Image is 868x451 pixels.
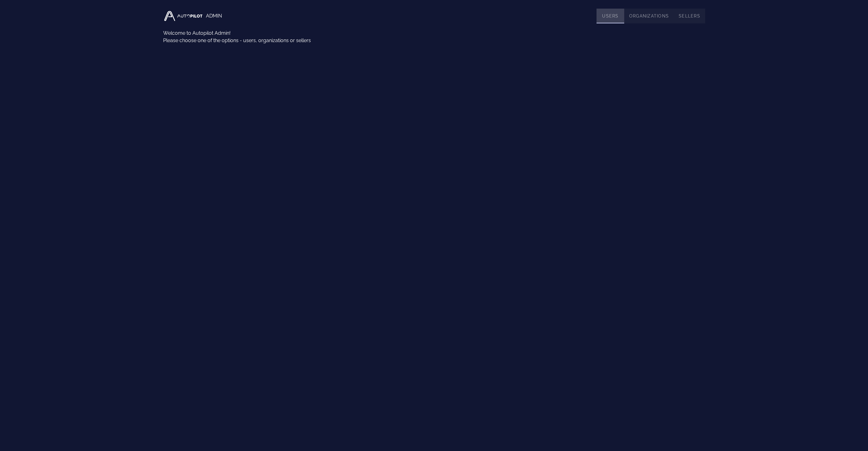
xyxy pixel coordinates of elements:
div: ADMIN [163,10,597,22]
a: Organizations [624,9,674,23]
img: Autopilot [163,10,203,22]
div: Welcome to Autopilot Admin! Please choose one of the options - users, organizations or sellers [163,30,705,44]
a: Users [597,9,624,23]
a: Sellers [674,9,705,23]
